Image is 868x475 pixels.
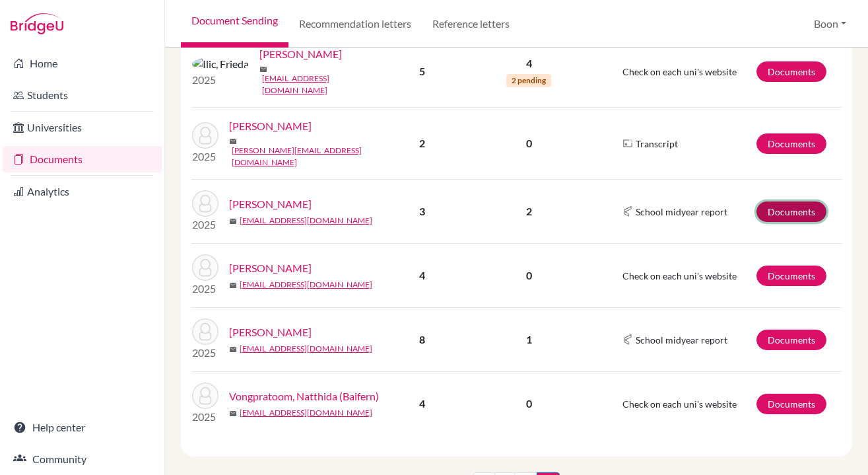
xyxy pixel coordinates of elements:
p: 2025 [192,409,218,425]
a: [EMAIL_ADDRESS][DOMAIN_NAME] [240,215,372,227]
span: mail [259,65,267,73]
img: Common App logo [622,334,633,345]
a: Documents [3,146,162,172]
span: mail [229,137,237,145]
img: Ilic, Frieda [192,56,249,72]
a: Documents [756,61,826,82]
b: 4 [419,397,425,410]
a: Documents [756,266,826,286]
p: 0 [468,396,590,412]
p: 2025 [192,72,249,88]
a: Analytics [3,178,162,205]
button: Boon [808,11,852,36]
span: Check on each uni's website [622,270,737,281]
img: Pryor, Finn [192,254,218,281]
a: [PERSON_NAME][EMAIL_ADDRESS][DOMAIN_NAME] [232,145,387,168]
a: [PERSON_NAME] [229,118,312,134]
span: Check on each uni's website [622,398,737,410]
b: 3 [419,205,425,217]
span: 2 pending [506,74,551,87]
a: [PERSON_NAME] [229,324,312,340]
a: Documents [756,201,826,222]
span: Check on each uni's website [622,66,737,77]
span: mail [229,410,237,418]
p: 0 [468,268,590,283]
a: [EMAIL_ADDRESS][DOMAIN_NAME] [240,407,372,419]
span: mail [229,217,237,225]
a: [EMAIL_ADDRESS][DOMAIN_NAME] [262,73,387,96]
a: Universities [3,114,162,141]
img: Solley, Cort [192,318,218,345]
img: Vongpratoom, Natthida (Baifern) [192,383,218,409]
p: 2025 [192,281,218,297]
a: Vongpratoom, Natthida (Baifern) [229,388,379,404]
a: Documents [756,330,826,350]
p: 2025 [192,345,218,361]
a: [PERSON_NAME] [229,196,312,212]
img: Common App logo [622,206,633,217]
img: Poole, Jacob [192,190,218,217]
span: School midyear report [636,333,727,347]
a: Community [3,446,162,472]
a: [PERSON_NAME] [229,260,312,276]
a: Documents [756,394,826,414]
b: 5 [419,65,425,77]
b: 4 [419,269,425,281]
span: Transcript [636,137,678,151]
a: Documents [756,133,826,154]
img: Javary, Gabrielle [192,122,218,149]
b: 2 [419,137,425,149]
p: 4 [468,55,590,71]
a: Help center [3,414,162,441]
p: 1 [468,332,590,347]
a: Students [3,82,162,108]
a: [EMAIL_ADDRESS][DOMAIN_NAME] [240,279,372,291]
span: mail [229,281,237,289]
span: School midyear report [636,205,727,219]
a: [PERSON_NAME] [259,46,342,62]
p: 0 [468,135,590,151]
a: [EMAIL_ADDRESS][DOMAIN_NAME] [240,343,372,355]
b: 8 [419,333,425,346]
img: Bridge-U [11,13,63,34]
span: mail [229,346,237,353]
p: 2 [468,203,590,219]
p: 2025 [192,149,218,164]
a: Home [3,50,162,77]
p: 2025 [192,217,218,233]
img: Parchments logo [622,138,633,149]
